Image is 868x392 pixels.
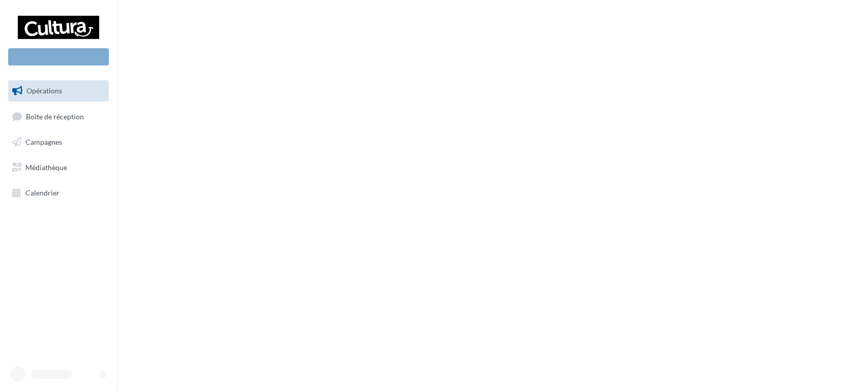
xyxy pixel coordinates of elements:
a: Médiathèque [6,157,111,178]
span: Boîte de réception [26,112,84,120]
a: Campagnes [6,132,111,153]
div: Nouvelle campagne [8,48,109,66]
span: Médiathèque [25,163,67,172]
span: Campagnes [25,138,62,146]
span: Calendrier [25,188,59,197]
span: Opérations [26,86,62,95]
a: Opérations [6,80,111,102]
a: Boîte de réception [6,106,111,127]
a: Calendrier [6,182,111,204]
